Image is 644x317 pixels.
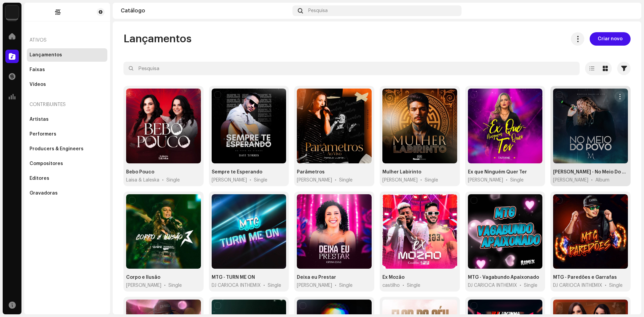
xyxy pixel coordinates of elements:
[212,274,255,281] div: MTG - TURN ME ON
[468,274,539,281] div: MTG - Vagabundo Apaixonado
[339,177,353,183] div: Single
[123,32,192,46] span: Lançamentos
[27,157,107,170] re-m-nav-item: Compositores
[553,169,628,175] div: Maurício Paixão - No Meio Do Povo
[553,274,617,281] div: MTG - Paredões e Garrafas
[335,282,336,289] span: •
[126,177,159,183] span: Laisa & Laleska
[30,8,86,16] img: f599b786-36f7-43ff-9e93-dc84791a6e00
[591,177,593,183] span: •
[164,282,166,289] span: •
[250,177,251,183] span: •
[212,282,261,289] span: DJ CARIOCA INTHEMIX
[27,63,107,76] re-m-nav-item: Faixas
[335,177,336,183] span: •
[30,176,49,181] div: Editores
[30,191,58,196] div: Gravadoras
[297,177,332,183] span: Pamela Luarah
[308,8,328,13] span: Pesquisa
[212,177,247,183] span: Davi Torres
[27,172,107,185] re-m-nav-item: Editores
[27,142,107,156] re-m-nav-item: Producers & Engineers
[30,67,45,72] div: Faixas
[27,32,107,48] re-a-nav-header: Ativos
[297,274,336,281] div: Deixa eu Prestar
[339,282,353,289] div: Single
[420,177,422,183] span: •
[27,127,107,141] re-m-nav-item: Performers
[30,161,63,166] div: Compositores
[168,282,182,289] div: Single
[121,8,290,13] div: Catálogo
[595,177,609,183] div: Album
[268,282,281,289] div: Single
[297,282,332,289] span: Kiryan Dias
[263,282,265,289] span: •
[382,169,421,175] div: Mulher Labirinto
[553,282,602,289] span: DJ CARIOCA INTHEMIX
[30,82,46,87] div: Vídeos
[126,274,160,281] div: Corpo e Ilusão
[30,146,84,152] div: Producers & Engineers
[126,169,154,175] div: Bebo Pouco
[5,5,19,19] img: c86870aa-2232-4ba3-9b41-08f587110171
[382,177,418,183] span: Renan Rozendo
[123,62,580,75] input: Pesquisa
[520,282,521,289] span: •
[212,169,262,175] div: Sempre te Esperando
[126,282,161,289] span: Simone Ferreira
[609,282,623,289] div: Single
[254,177,267,183] div: Single
[297,169,325,175] div: Parâmetros
[524,282,537,289] div: Single
[27,113,107,126] re-m-nav-item: Artistas
[623,5,633,16] img: 1f2b971a-ccf7-490a-a4de-fed23a0b5eb4
[468,177,503,183] span: Tatiane Novaes
[402,282,404,289] span: •
[27,97,107,113] re-a-nav-header: Contribuintes
[553,177,588,183] span: Maurício Paixão
[407,282,420,289] div: Single
[30,131,56,137] div: Performers
[510,177,524,183] div: Single
[27,187,107,200] re-m-nav-item: Gravadoras
[425,177,438,183] div: Single
[30,117,49,122] div: Artistas
[468,169,527,175] div: Ex que Ninguém Quer Ter
[506,177,507,183] span: •
[27,78,107,91] re-m-nav-item: Vídeos
[468,282,517,289] span: DJ CARIOCA INTHEMIX
[162,177,164,183] span: •
[27,48,107,62] re-m-nav-item: Lançamentos
[590,32,631,46] button: Criar novo
[382,274,405,281] div: Ex Mozão
[605,282,606,289] span: •
[166,177,180,183] div: Single
[598,32,623,46] span: Criar novo
[30,52,62,58] div: Lançamentos
[382,282,400,289] span: castilho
